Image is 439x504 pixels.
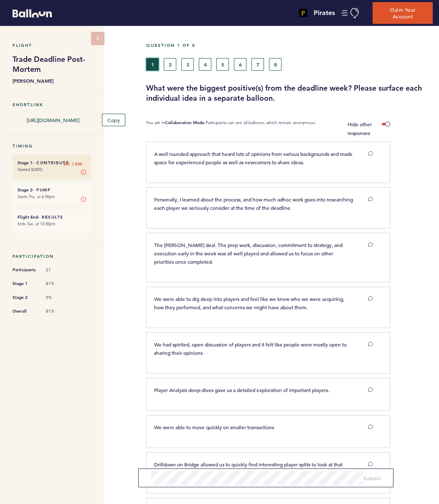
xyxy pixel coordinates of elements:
h5: Participation [13,254,91,259]
span: Overall [13,307,38,316]
span: Stage 1 [13,280,38,288]
small: Flight End [18,214,38,220]
span: Drilldown on Bridge allowed us to quickly find interesting player splits to look at that helped [... [154,461,344,476]
button: 3 [181,58,194,71]
button: Claim Your Account [373,2,433,24]
span: Participants [13,266,38,274]
h5: Question 1 of 8 [146,43,433,48]
h5: Flight [13,43,91,48]
svg: Balloon [13,9,52,18]
span: 21 [46,267,71,273]
span: Submit [363,475,381,481]
b: [PERSON_NAME] [13,76,91,85]
small: Stage 2 [18,187,33,193]
span: We were able to dig deep into players and feel like we knew who we were acquiring, how they perfo... [154,295,345,311]
span: Personally, I learned about the process, and how much adhoc work goes into researching each playe... [154,196,354,211]
h6: - Pump [18,187,86,193]
h5: Shortlink [13,102,91,107]
span: The [PERSON_NAME] deal. The prep work, discussion, commitment to strategy, and execution early in... [154,242,344,265]
h1: Trade Deadline Post-Mortem [13,54,91,74]
h3: What were the biggest positive(s) from the deadline week? Please surface each individual idea in ... [146,83,433,103]
p: You are in Participants can see all balloons, which remain anonymous. [146,120,316,137]
span: 81% [46,308,71,314]
span: We had spirited, open discussion of players and it felt like people were mostly open to sharing t... [154,341,348,356]
span: Hide other responses [348,121,372,136]
a: Balloon [6,8,52,17]
button: Copy [102,114,125,126]
b: Collaboration Mode. [165,120,206,125]
button: 1 [146,58,159,71]
h6: - Contribute [18,160,86,165]
h5: Timing [13,143,91,149]
time: Ends Tue. at 12:00pm [18,221,56,227]
span: We were able to move quickly on smaller transactions [154,424,274,430]
time: Starts Thu. at 6:00pm [18,194,55,199]
span: Player Analysis deep-dives gave us a detailed exploration of important players. [154,387,329,393]
span: 8H 10M [63,160,83,168]
span: A well rounded approach that heard lots of opinions from various backgrounds and made space for e... [154,150,354,165]
span: Stage 2 [13,293,38,302]
button: 7 [251,58,264,71]
small: Stage 1 [18,160,33,165]
button: 4 [199,58,211,71]
button: 2 [164,58,176,71]
time: Started [DATE] [18,167,42,172]
button: Submit [363,474,381,482]
span: Copy [107,117,120,123]
button: 8 [269,58,282,71]
span: 81% [46,281,71,287]
h4: Pirates [314,8,335,18]
span: 0% [46,295,71,300]
button: 6 [234,58,246,71]
h6: - Results [18,214,86,220]
button: Manage Account [341,8,360,18]
button: 5 [216,58,229,71]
